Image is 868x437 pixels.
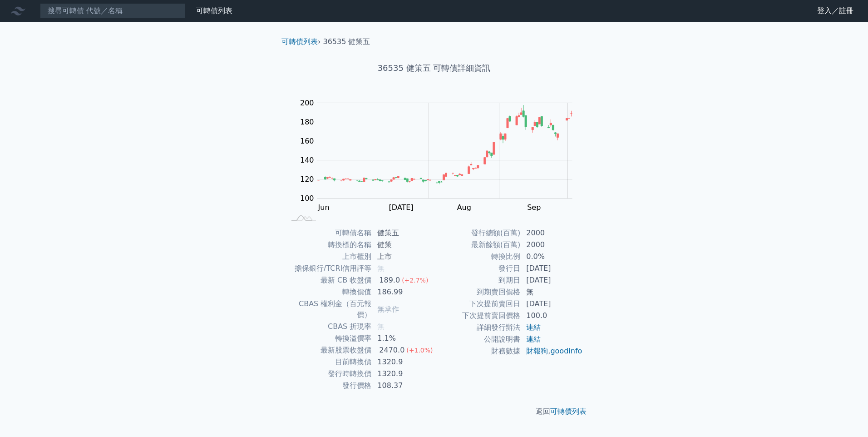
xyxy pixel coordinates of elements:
[402,277,428,284] span: (+2.7%)
[521,263,583,274] td: [DATE]
[457,203,471,212] tspan: Aug
[285,380,372,392] td: 發行價格
[300,99,314,107] tspan: 200
[285,321,372,333] td: CBAS 折現率
[810,4,861,18] a: 登入／註冊
[406,347,433,354] span: (+1.0%)
[434,286,521,298] td: 到期賣回價格
[274,406,594,417] p: 返回
[521,286,583,298] td: 無
[434,239,521,251] td: 最新餘額(百萬)
[526,323,541,332] a: 連結
[196,6,232,15] a: 可轉債列表
[285,286,372,298] td: 轉換價值
[434,251,521,263] td: 轉換比例
[372,356,434,368] td: 1320.9
[521,227,583,239] td: 2000
[285,227,372,239] td: 可轉債名稱
[434,298,521,310] td: 下次提前賣回日
[372,239,434,251] td: 健策
[377,275,402,286] div: 189.0
[526,335,541,343] a: 連結
[296,99,586,212] g: Chart
[521,239,583,251] td: 2000
[372,380,434,392] td: 108.37
[300,137,314,145] tspan: 160
[318,203,330,212] tspan: Jun
[526,347,548,355] a: 財報狗
[377,322,385,331] span: 無
[521,298,583,310] td: [DATE]
[377,345,406,356] div: 2470.0
[323,36,370,47] li: 36535 健策五
[285,263,372,274] td: 擔保銀行/TCRI信用評等
[434,263,521,274] td: 發行日
[372,286,434,298] td: 186.99
[300,175,314,184] tspan: 120
[377,305,399,313] span: 無承作
[281,37,318,46] a: 可轉債列表
[285,368,372,380] td: 發行時轉換價
[300,118,314,126] tspan: 180
[285,251,372,263] td: 上市櫃別
[434,322,521,333] td: 詳細發行辦法
[285,356,372,368] td: 目前轉換價
[285,333,372,344] td: 轉換溢價率
[550,347,582,355] a: goodinfo
[377,264,385,273] span: 無
[434,310,521,322] td: 下次提前賣回價格
[372,333,434,344] td: 1.1%
[434,345,521,357] td: 財務數據
[434,274,521,286] td: 到期日
[285,274,372,286] td: 最新 CB 收盤價
[372,251,434,263] td: 上市
[300,194,314,203] tspan: 100
[285,298,372,321] td: CBAS 權利金（百元報價）
[521,310,583,322] td: 100.0
[521,345,583,357] td: ,
[527,203,541,212] tspan: Sep
[550,407,587,416] a: 可轉債列表
[285,239,372,251] td: 轉換標的名稱
[521,274,583,286] td: [DATE]
[372,227,434,239] td: 健策五
[521,251,583,263] td: 0.0%
[300,156,314,164] tspan: 140
[274,62,594,74] h1: 36535 健策五 可轉債詳細資訊
[281,36,321,47] li: ›
[434,227,521,239] td: 發行總額(百萬)
[372,368,434,380] td: 1320.9
[389,203,414,212] tspan: [DATE]
[285,344,372,356] td: 最新股票收盤價
[40,3,185,19] input: 搜尋可轉債 代號／名稱
[434,333,521,345] td: 公開說明書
